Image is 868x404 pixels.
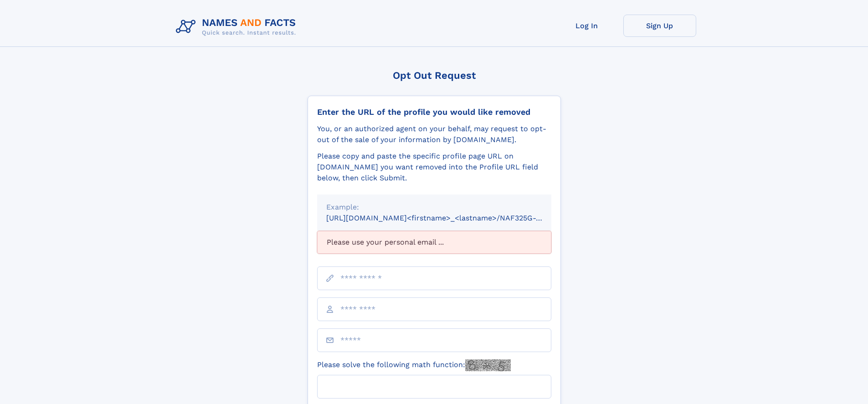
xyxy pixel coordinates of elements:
img: Logo Names and Facts [172,15,303,39]
div: Enter the URL of the profile you would like removed [317,107,551,117]
div: Example: [326,202,542,213]
a: Log In [550,15,623,37]
div: Please copy and paste the specific profile page URL on [DOMAIN_NAME] you want removed into the Pr... [317,151,551,184]
div: Please use your personal email ... [317,231,551,254]
small: [URL][DOMAIN_NAME]<firstname>_<lastname>/NAF325G-xxxxxxxx [326,214,569,222]
label: Please solve the following math function: [317,359,511,371]
div: Opt Out Request [308,70,561,81]
a: Sign Up [623,15,696,37]
div: You, or an authorized agent on your behalf, may request to opt-out of the sale of your informatio... [317,123,551,145]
